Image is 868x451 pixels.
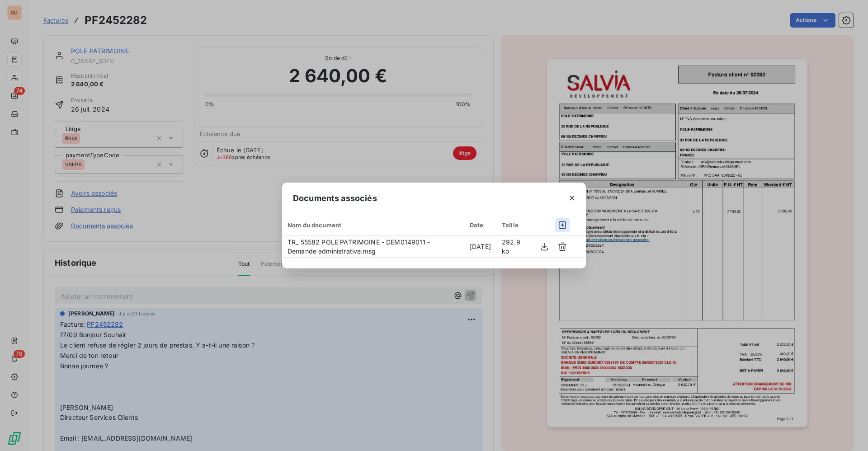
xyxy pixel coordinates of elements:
span: Documents associés [293,192,377,204]
div: Nom du document [288,221,459,229]
span: 292.9 ko [502,238,520,255]
iframe: Intercom live chat [837,420,859,442]
div: Date [470,221,491,229]
span: TR_ 55582 POLE PATRIMOINE - DEM0149011 - Demande administrative.msg [288,238,430,255]
span: [DATE] [470,243,491,250]
div: Taille [502,221,526,229]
